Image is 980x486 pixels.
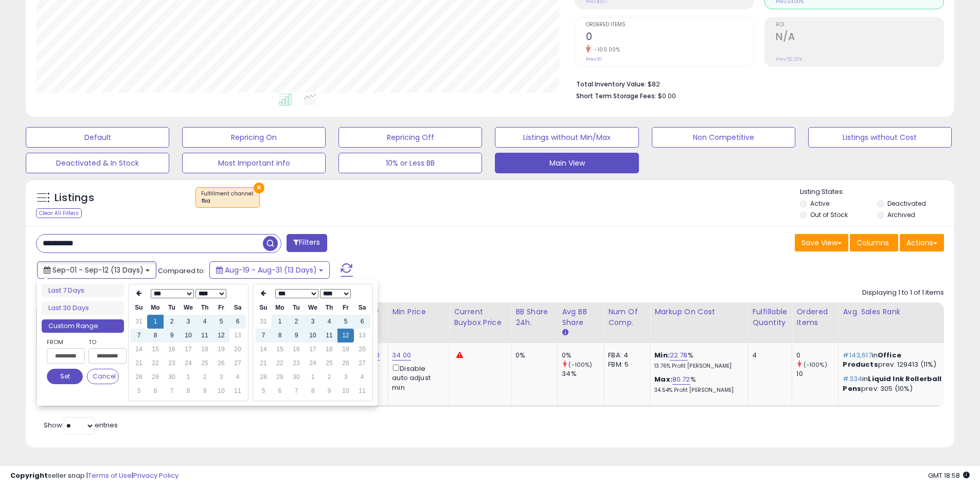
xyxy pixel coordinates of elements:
td: 4 [354,370,370,384]
div: Clear All Filters [36,208,82,218]
div: MAP [363,307,383,317]
b: Short Term Storage Fees: [576,92,656,100]
div: Current Buybox Price [454,307,507,328]
label: Deactivated [887,199,926,208]
th: We [305,301,321,315]
small: -100.00% [591,46,620,53]
div: Disable auto adjust min [392,363,441,392]
td: 10 [180,329,197,343]
th: Su [255,301,272,315]
td: 2 [321,370,337,384]
button: Main View [495,153,638,173]
td: 6 [272,384,288,398]
div: FBA: 4 [608,351,642,360]
td: 21 [131,356,147,370]
li: $82 [576,77,936,89]
td: 16 [288,343,305,356]
td: 9 [164,329,180,343]
td: 24 [305,356,321,370]
td: 18 [197,343,213,356]
span: Ordered Items [586,22,754,28]
td: 26 [337,356,354,370]
td: 2 [164,315,180,329]
td: 5 [213,315,229,329]
td: 3 [305,315,321,329]
td: 5 [337,315,354,329]
td: 4 [197,315,213,329]
td: 9 [288,329,305,343]
button: Save View [795,234,848,251]
label: Out of Stock [810,210,848,219]
span: #143,617 [843,350,871,360]
th: Mo [147,301,164,315]
button: Listings without Cost [808,127,952,148]
span: $0.00 [658,91,676,101]
button: Set [47,369,83,384]
small: (-100%) [568,361,592,369]
td: 11 [229,384,246,398]
td: 1 [180,370,197,384]
h2: N/A [776,31,943,45]
td: 11 [197,329,213,343]
td: 4 [321,315,337,329]
div: Markup on Cost [654,307,743,317]
small: Prev: 10 [586,56,602,62]
td: 3 [180,315,197,329]
td: 7 [131,329,147,343]
th: Th [197,301,213,315]
div: Fulfillable Quantity [752,307,788,328]
a: 80.72 [672,374,690,385]
td: 12 [337,329,354,343]
td: 15 [147,343,164,356]
span: ROI [776,22,943,28]
td: 28 [131,370,147,384]
th: Su [131,301,147,315]
th: We [180,301,197,315]
th: Sa [229,301,246,315]
td: 26 [213,356,229,370]
span: Fulfillment channel : [201,190,254,205]
td: 25 [197,356,213,370]
span: 2025-09-12 18:58 GMT [928,471,970,480]
td: 19 [213,343,229,356]
div: BB Share 24h. [515,307,553,328]
small: Avg BB Share. [562,328,568,337]
button: Repricing Off [338,127,482,148]
h2: 0 [586,31,754,45]
td: 8 [272,329,288,343]
td: 9 [197,384,213,398]
li: Custom Range [42,319,124,333]
td: 31 [255,315,272,329]
div: Ordered Items [796,307,834,328]
td: 10 [305,329,321,343]
div: 0% [562,351,603,360]
div: 34% [562,369,603,379]
th: The percentage added to the cost of goods (COGS) that forms the calculator for Min & Max prices. [650,302,748,343]
a: Privacy Policy [133,471,179,480]
td: 17 [180,343,197,356]
td: 23 [164,356,180,370]
th: Fr [213,301,229,315]
a: Terms of Use [88,471,132,480]
td: 25 [321,356,337,370]
label: To [88,337,119,347]
td: 11 [354,384,370,398]
td: 28 [255,370,272,384]
button: Deactivated & In Stock [26,153,169,173]
td: 7 [255,329,272,343]
button: Sep-01 - Sep-12 (13 Days) [37,261,156,279]
td: 6 [229,315,246,329]
a: 22.78 [670,350,688,361]
div: % [654,375,740,394]
td: 11 [321,329,337,343]
p: in prev: 305 (10%) [843,374,943,393]
small: Prev: 52.22% [776,56,802,62]
td: 3 [337,370,354,384]
button: Listings without Min/Max [495,127,638,148]
td: 1 [305,370,321,384]
li: Last 30 Days [42,301,124,315]
th: Sa [354,301,370,315]
td: 14 [131,343,147,356]
span: Columns [857,238,889,248]
b: Min: [654,350,670,360]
